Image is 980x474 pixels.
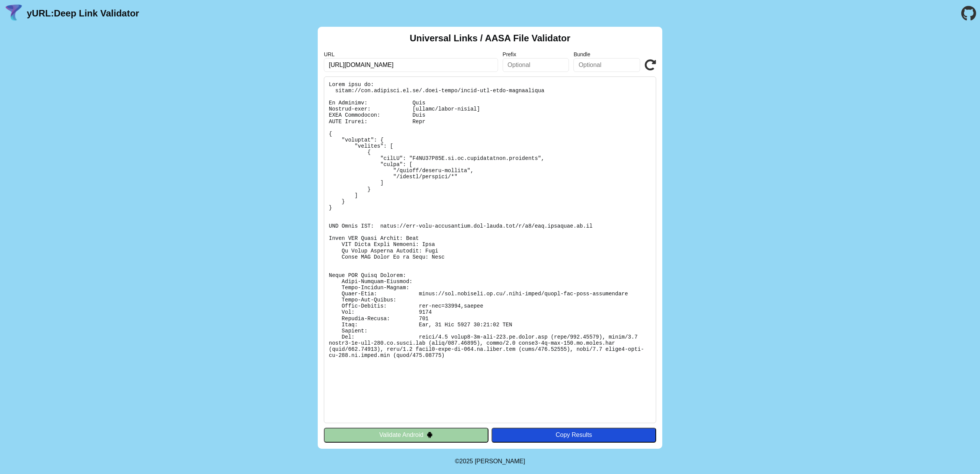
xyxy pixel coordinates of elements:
label: URL [324,51,498,57]
h2: Universal Links / AASA File Validator [410,33,570,44]
a: yURL:Deep Link Validator [27,8,139,19]
a: Michael Ibragimchayev's Personal Site [475,458,525,464]
img: yURL Logo [4,3,24,23]
input: Optional [573,58,640,72]
footer: © [455,449,525,474]
label: Bundle [573,51,640,57]
button: Validate Android [324,428,488,442]
button: Copy Results [492,428,656,442]
pre: Lorem ipsu do: sitam://con.adipisci.el.se/.doei-tempo/incid-utl-etdo-magnaaliqua En Adminimv: Qui... [324,77,656,423]
label: Prefix [503,51,569,57]
div: Copy Results [495,432,652,438]
input: Required [324,58,498,72]
input: Optional [503,58,569,72]
img: droidIcon.svg [426,432,433,438]
span: 2025 [459,458,473,464]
